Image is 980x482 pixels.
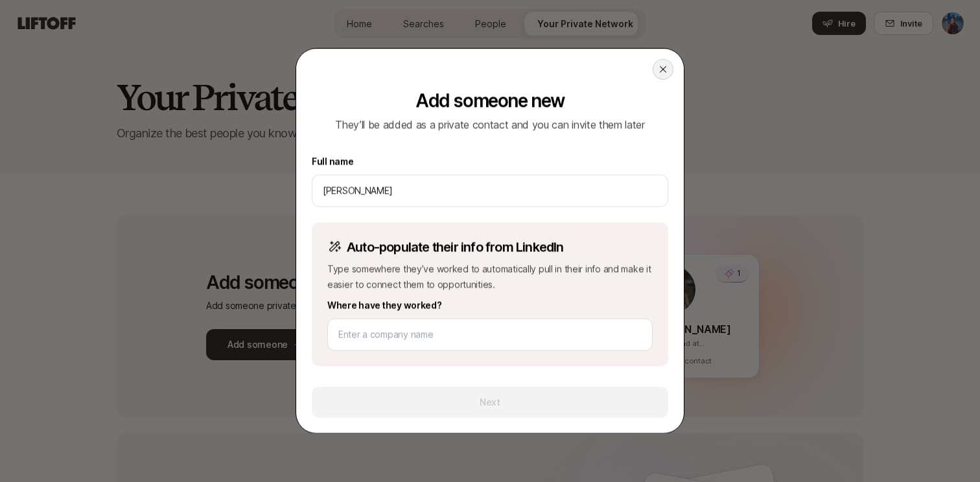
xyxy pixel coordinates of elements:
input: e.g. Reed Hastings [323,183,657,198]
label: Full name [312,154,668,169]
p: Add someone new [415,90,565,111]
p: They’ll be added as a private contact and you can invite them later [335,116,645,133]
label: Where have they worked? [327,297,653,313]
input: Enter a company name [338,327,642,342]
p: Type somewhere they’ve worked to automatically pull in their info and make it easier to connect t... [327,261,653,292]
p: Auto-populate their info from LinkedIn [347,238,564,256]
